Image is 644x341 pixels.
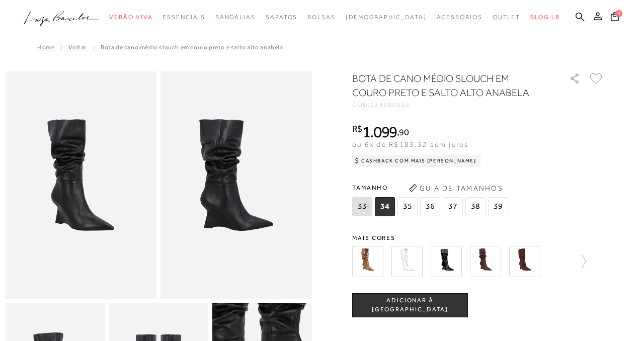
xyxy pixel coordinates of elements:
[215,8,256,27] a: noSubCategoriesText
[266,14,297,21] span: Sapatos
[375,197,395,216] span: 34
[530,8,559,27] a: BLOG LB
[160,71,312,299] img: image
[346,14,427,21] span: [DEMOGRAPHIC_DATA]
[530,14,559,21] span: BLOG LB
[266,8,297,27] a: noSubCategoriesText
[352,140,468,148] span: ou 6x de R$183,32 sem juros
[37,44,54,51] a: Home
[352,197,372,216] span: 33
[109,14,152,21] span: Verão Viva
[352,180,511,195] span: Tamanho
[399,127,409,137] span: 90
[443,197,463,216] span: 37
[362,123,397,141] span: 1.099
[608,11,622,25] button: 1
[465,197,486,216] span: 38
[509,246,540,277] img: BOTA DE CANO MÉDIO SLOUCH EM COURO CAFÉ E SALTO ALTO ANABELA
[68,44,87,51] a: Voltar
[431,246,462,277] img: BOTA ANABELA SLOUCH VERNIZ PRETO
[437,8,482,27] a: noSubCategoriesText
[346,8,427,27] a: noSubCategoriesText
[307,14,336,21] span: Bolsas
[493,8,521,27] a: noSubCategoriesText
[615,10,622,17] span: 1
[352,155,480,167] div: Cashback com Mais [PERSON_NAME]
[163,14,205,21] span: Essenciais
[437,14,482,21] span: Acessórios
[488,197,508,216] span: 39
[5,71,156,299] img: image
[493,14,521,21] span: Outlet
[109,8,152,27] a: noSubCategoriesText
[420,197,440,216] span: 36
[215,14,256,21] span: Sandálias
[352,102,553,108] div: CÓD:
[163,8,205,27] a: noSubCategoriesText
[352,246,383,277] img: BOTA ANABELA SLOUCH COBRA METAL BROWN
[391,246,423,277] img: BOTA ANABELA SLOUCH COBRA METAL PRATA
[352,235,604,241] span: Mais cores
[307,8,336,27] a: noSubCategoriesText
[397,128,409,137] i: ,
[470,246,501,277] img: BOTA DE CANO MÉDIO SLOUCH EM COURO CAFÉ E SALTO ALTO ANABELA
[352,71,541,100] h1: BOTA DE CANO MÉDIO SLOUCH EM COURO PRETO E SALTO ALTO ANABELA
[370,101,411,108] span: 134200025
[352,293,468,317] button: ADICIONAR À [GEOGRAPHIC_DATA]
[397,197,418,216] span: 35
[352,124,362,133] i: R$
[406,180,506,196] button: Guia de Tamanhos
[353,296,467,314] span: ADICIONAR À [GEOGRAPHIC_DATA]
[101,44,283,51] span: BOTA DE CANO MÉDIO SLOUCH EM COURO PRETO E SALTO ALTO ANABELA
